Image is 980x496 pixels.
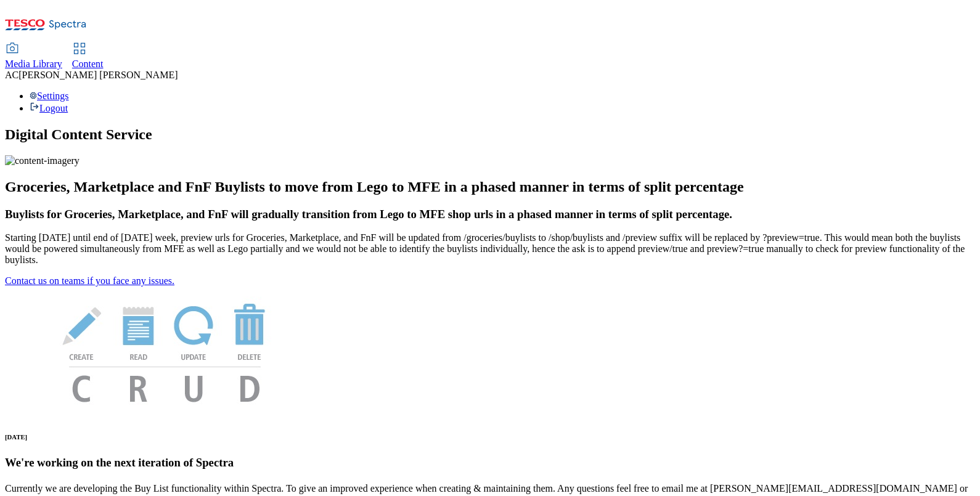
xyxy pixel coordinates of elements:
[5,155,80,166] img: content-imagery
[30,91,69,101] a: Settings
[18,70,178,80] span: [PERSON_NAME] [PERSON_NAME]
[5,44,62,70] a: Media Library
[30,103,68,113] a: Logout
[5,232,975,266] p: Starting [DATE] until end of [DATE] week, preview urls for Groceries, Marketplace, and FnF will b...
[5,456,975,470] h3: We're working on the next iteration of Spectra
[5,275,174,286] a: Contact us on teams if you face any issues.
[5,433,975,441] h6: [DATE]
[5,126,975,143] h1: Digital Content Service
[5,59,62,69] span: Media Library
[5,179,975,195] h2: Groceries, Marketplace and FnF Buylists to move from Lego to MFE in a phased manner in terms of s...
[72,59,104,69] span: Content
[5,70,18,80] span: AC
[5,287,325,415] img: News Image
[72,44,104,70] a: Content
[5,208,975,221] h3: Buylists for Groceries, Marketplace, and FnF will gradually transition from Lego to MFE shop urls...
